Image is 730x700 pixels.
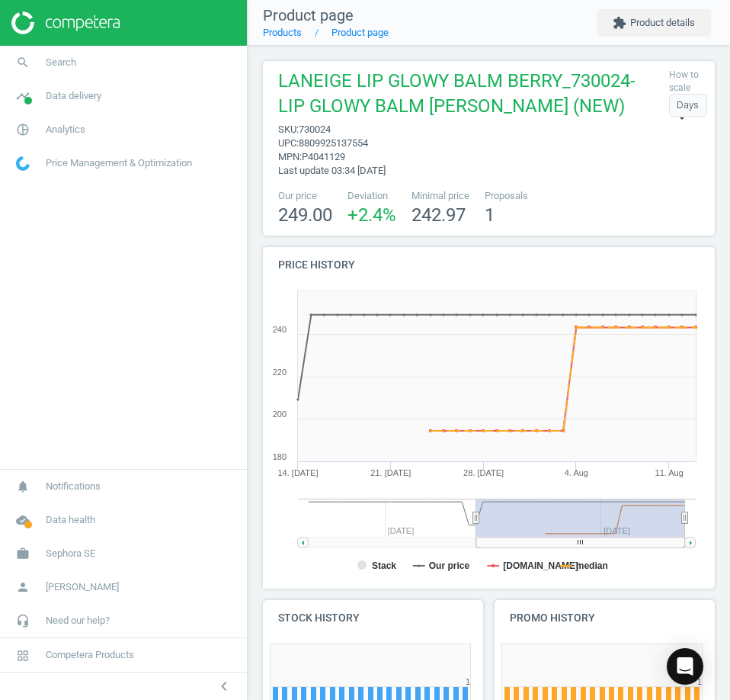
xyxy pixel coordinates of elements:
[46,56,76,69] span: Search
[495,600,715,636] h4: Promo history
[655,468,684,477] tspan: 11. Aug
[278,124,299,135] span: sku :
[278,151,302,162] span: mpn :
[669,69,708,94] label: How to scale
[411,204,466,226] span: 242.97
[278,204,332,226] span: 249.00
[46,156,192,170] span: Price Management & Optimization
[302,151,345,162] span: P4041129
[347,189,396,203] span: Deviation
[463,468,504,477] tspan: 28. [DATE]
[8,573,37,602] i: person
[278,468,319,477] tspan: 14. [DATE]
[8,506,37,535] i: cloud_done
[466,677,470,686] text: 1
[411,189,469,203] span: Minimal price
[565,468,588,477] tspan: 4. Aug
[46,580,119,594] span: [PERSON_NAME]
[8,472,37,501] i: notifications
[278,189,332,203] span: Our price
[273,452,287,461] text: 180
[331,27,389,38] a: Product page
[8,539,37,568] i: work
[299,124,331,135] span: 730024
[613,16,626,30] i: extension
[273,409,287,419] text: 200
[46,480,101,493] span: Notifications
[299,137,368,149] span: 8809925137554
[8,606,37,635] i: headset_mic
[485,204,495,226] span: 1
[215,677,233,695] i: chevron_left
[372,560,396,571] tspan: Stack
[263,6,354,24] span: Product page
[16,156,30,171] img: wGWNvw8QSZomAAAAABJRU5ErkJggg==
[347,204,396,226] span: +2.4 %
[8,48,37,77] i: search
[576,560,608,571] tspan: median
[273,325,287,334] text: 240
[263,247,715,283] h4: Price history
[46,123,85,136] span: Analytics
[8,82,37,111] i: timeline
[46,614,110,628] span: Need our help?
[370,468,411,477] tspan: 21. [DATE]
[46,89,101,103] span: Data delivery
[11,11,120,34] img: ajHJNr6hYgQAAAAASUVORK5CYII=
[263,27,302,38] a: Products
[278,165,386,176] span: Last update 03:34 [DATE]
[46,513,95,527] span: Data health
[278,137,299,149] span: upc :
[46,547,95,560] span: Sephora SE
[263,600,483,636] h4: Stock history
[669,94,708,117] div: Days
[485,189,528,203] span: Proposals
[278,69,661,123] span: LANEIGE LIP GLOWY BALM BERRY_730024-LIP GLOWY BALM [PERSON_NAME] (NEW)
[46,648,134,662] span: Competera Products
[205,676,243,696] button: chevron_left
[503,560,578,571] tspan: [DOMAIN_NAME]
[273,368,287,377] text: 220
[667,648,703,685] div: Open Intercom Messenger
[8,115,37,144] i: pie_chart_outlined
[429,560,470,571] tspan: Our price
[597,9,711,37] button: extensionProduct details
